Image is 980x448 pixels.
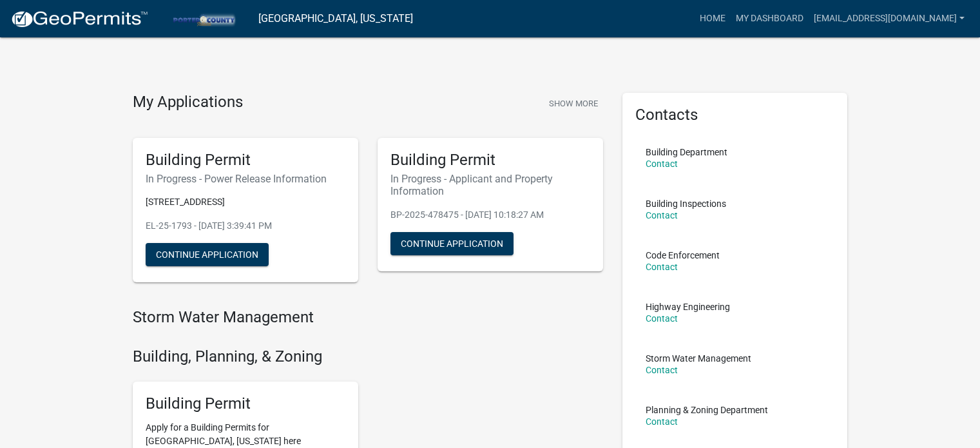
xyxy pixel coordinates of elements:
p: Highway Engineering [646,302,730,311]
a: Home [695,6,731,31]
a: Contact [646,365,678,375]
a: Contact [646,159,678,169]
button: Continue Application [146,243,269,266]
a: Contact [646,313,678,324]
a: Contact [646,416,678,427]
p: Storm Water Management [646,354,751,363]
a: My Dashboard [731,6,809,31]
a: Contact [646,262,678,272]
button: Show More [544,93,603,114]
p: Code Enforcement [646,251,720,260]
h4: Building, Planning, & Zoning [133,347,603,366]
a: Contact [646,210,678,220]
h4: Storm Water Management [133,308,603,327]
a: [GEOGRAPHIC_DATA], [US_STATE] [258,8,413,30]
p: BP-2025-478475 - [DATE] 10:18:27 AM [390,208,590,222]
button: Continue Application [390,232,514,255]
p: EL-25-1793 - [DATE] 3:39:41 PM [146,219,345,233]
p: Building Department [646,148,727,157]
p: Apply for a Building Permits for [GEOGRAPHIC_DATA], [US_STATE] here [146,421,345,448]
img: Porter County, Indiana [159,10,248,27]
p: Building Inspections [646,199,726,208]
p: [STREET_ADDRESS] [146,195,345,209]
h4: My Applications [133,93,243,112]
h5: Building Permit [146,394,345,413]
h6: In Progress - Power Release Information [146,173,345,185]
h5: Building Permit [146,151,345,170]
h5: Building Permit [390,151,590,170]
h6: In Progress - Applicant and Property Information [390,173,590,197]
p: Planning & Zoning Department [646,405,768,414]
a: [EMAIL_ADDRESS][DOMAIN_NAME] [809,6,970,31]
h5: Contacts [635,106,835,124]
